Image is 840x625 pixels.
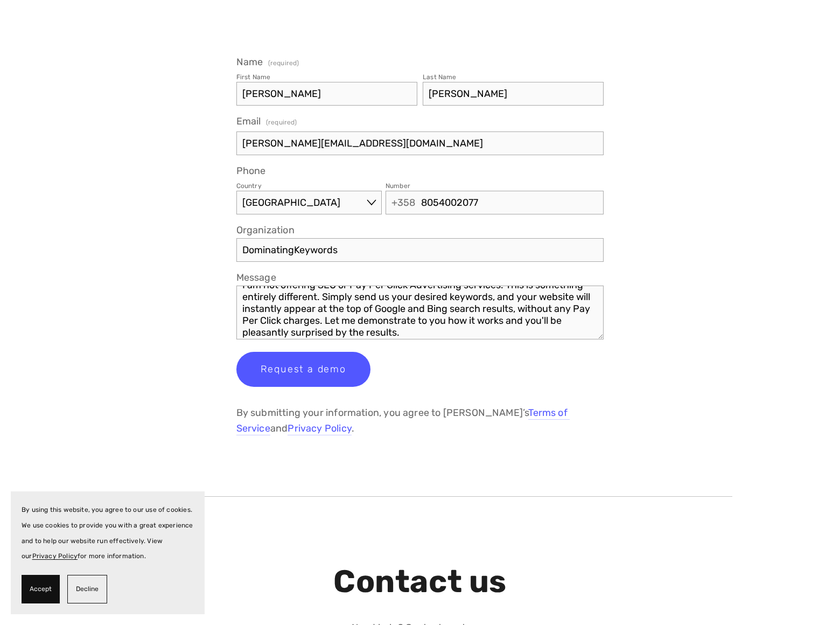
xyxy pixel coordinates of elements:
[786,573,840,625] iframe: Chat Widget
[236,115,261,127] span: Email
[76,581,99,597] span: Decline
[386,182,410,190] div: Number
[236,182,262,190] div: Country
[236,272,276,283] span: Message
[30,581,52,597] span: Accept
[236,56,263,68] span: Name
[333,563,507,600] strong: Contact us
[32,552,78,560] a: Privacy Policy
[11,491,205,614] section: Cookie banner
[22,502,194,564] p: By using this website, you agree to our use of cookies. We use cookies to provide you with a grea...
[236,165,266,177] span: Phone
[236,405,604,436] p: By submitting your information, you agree to [PERSON_NAME]’s and .
[386,191,421,214] span: +358
[236,407,570,435] a: Terms of Service
[266,115,297,129] span: (required)
[288,422,352,435] a: Privacy Policy
[268,60,299,66] span: (required)
[423,73,457,81] div: Last Name
[236,73,271,81] div: First Name
[236,224,295,236] span: Organization
[236,286,604,339] textarea: I am not offering SEO or Pay Per Click Advertising services. This is something entirely different...
[261,363,346,375] span: Request a demo
[67,575,107,603] button: Decline
[22,575,60,603] button: Accept
[236,352,370,387] button: Request a demoRequest a demo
